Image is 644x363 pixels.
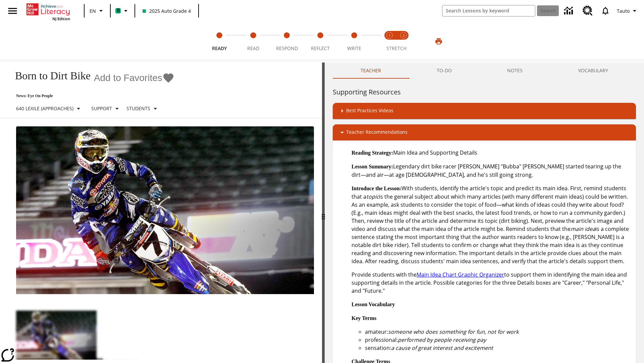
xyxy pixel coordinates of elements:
p: Best Practices Videos [346,107,393,115]
span: NJ Edition [52,16,70,21]
button: Language: EN, Select a language [87,5,108,17]
strong: Lesson Summary: [352,164,393,169]
li: professional: [365,336,631,344]
span: Write [347,45,361,51]
p: Main Idea and Supporting Details [352,149,631,157]
li: sensation: [365,344,631,352]
em: topic [366,193,379,200]
button: Boost Class color is mint green. Change class color [113,5,132,17]
button: TO-DO [409,63,480,79]
span: Add to Favorites [94,73,162,83]
button: NOTES [480,63,551,79]
button: Respond step 3 of 5 [267,23,306,60]
span: Ready [212,45,227,51]
div: Home [26,2,70,21]
strong: Lesson Vocabulary [352,301,395,307]
img: Motocross racer James Stewart flies through the air on his dirt bike. [16,126,314,294]
button: Select Student [124,103,162,115]
span: STRETCH [386,45,407,51]
input: search field [442,5,535,16]
button: Open side menu [3,1,22,21]
span: 2025 Auto Grade 4 [143,7,191,14]
em: main idea [571,225,595,233]
button: Select Lexile, 640 Lexile (Approaches) [13,103,85,115]
button: Reflect step 4 of 5 [301,23,340,60]
button: Stretch Read step 1 of 2 [380,23,399,60]
p: 640 Lexile (Approaches) [16,105,73,112]
h6: Supporting Resources [333,87,636,97]
div: activity [325,63,644,363]
div: Best Practices Videos [333,103,636,119]
div: Press Enter or Spacebar and then press right and left arrow keys to move the slider [322,63,325,363]
h1: Born to Dirt Bike [8,70,91,82]
span: EN [90,7,96,14]
text: 2 [403,33,405,38]
strong: Key Terms [352,315,376,321]
div: Teacher Recommendations [333,124,636,140]
span: Tauto [617,7,630,14]
p: Teacher Recommendations [346,128,408,136]
em: someone who does something for fun, not for work [388,328,519,335]
button: Print [428,35,449,47]
button: Profile/Settings [614,5,641,17]
p: With students, identify the article's topic and predict its main idea. First, remind students tha... [352,184,631,265]
button: VOCABULARY [550,63,636,79]
p: News: Eye On People [8,93,174,98]
em: a cause of great interest and excitement [391,344,493,352]
button: Ready step 1 of 5 [200,23,239,60]
a: Main Idea Chart Graphic Organizer [417,271,504,278]
span: Reflect [311,45,330,51]
button: Scaffolds, Support [89,103,124,115]
em: performed by people receiving pay [398,336,486,344]
p: Students [126,105,150,112]
span: Read [247,45,259,51]
a: Resource Center, Will open in new tab [579,2,597,20]
p: Support [91,105,112,112]
button: Write step 5 of 5 [335,23,374,60]
strong: Reading Strategy: [352,150,393,156]
button: Teacher [333,63,409,79]
p: Legendary dirt bike racer [PERSON_NAME] "Bubba" [PERSON_NAME] started tearing up the dirt—and air... [352,162,631,179]
button: Stretch Respond step 2 of 2 [394,23,413,60]
div: Instructional Panel Tabs [333,63,636,79]
strong: Introduce the Lesson: [352,186,401,191]
li: amateur: [365,328,631,336]
text: 1 [389,33,390,38]
p: Provide students with the to support them in identifying the main idea and supporting details in ... [352,271,631,295]
button: Read step 2 of 5 [233,23,272,60]
a: Data Center [560,2,579,20]
a: Notifications [597,2,614,19]
span: B [117,6,120,15]
button: Add to Favorites - Born to Dirt Bike [94,72,174,84]
span: Respond [276,45,298,51]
